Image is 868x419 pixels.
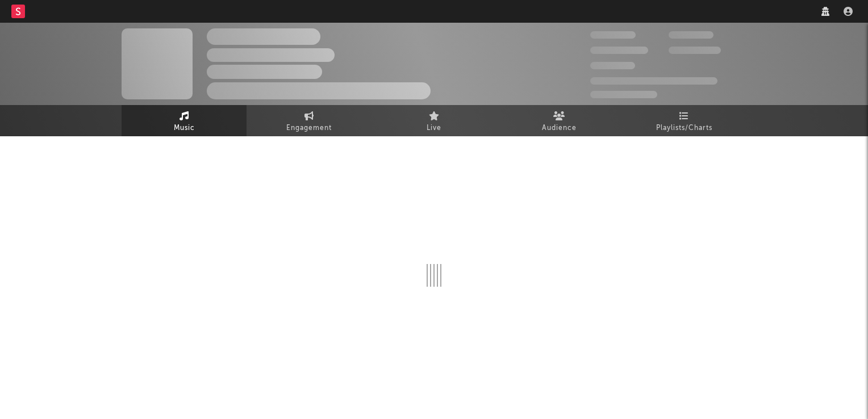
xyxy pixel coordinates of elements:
span: 1,000,000 [669,47,721,54]
span: 50,000,000 [590,47,648,54]
span: Engagement [286,121,332,135]
span: Playlists/Charts [656,121,712,135]
a: Music [122,105,247,136]
a: Live [372,105,496,136]
a: Playlists/Charts [621,105,746,136]
span: Live [427,121,441,135]
a: Audience [496,105,621,136]
span: 100,000 [669,31,713,39]
span: 100,000 [590,62,635,69]
span: 50,000,000 Monthly Listeners [590,77,717,85]
a: Engagement [247,105,372,136]
span: Jump Score: 85.0 [590,91,657,98]
span: Music [174,121,195,135]
span: Audience [542,121,577,135]
span: 300,000 [590,31,636,39]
